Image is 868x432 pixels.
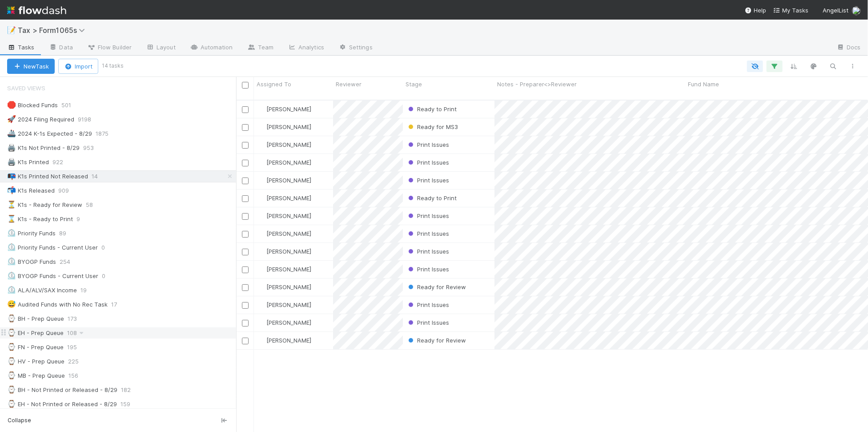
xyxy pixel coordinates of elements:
[58,185,78,196] span: 909
[406,266,449,273] span: Print Issues
[258,301,265,308] img: avatar_66854b90-094e-431f-b713-6ac88429a2b8.png
[68,313,86,324] span: 173
[266,301,311,308] span: [PERSON_NAME]
[257,229,311,238] div: [PERSON_NAME]
[773,6,808,15] a: My Tasks
[7,400,16,408] span: ⌚
[406,141,449,148] span: Print Issues
[406,301,449,308] span: Print Issues
[67,327,86,339] span: 108
[266,194,311,202] span: [PERSON_NAME]
[92,171,107,182] span: 14
[8,416,31,424] span: Collapse
[258,159,265,166] img: avatar_e41e7ae5-e7d9-4d8d-9f56-31b0d7a2f4fd.png
[80,41,139,55] a: Flow Builder
[7,386,16,393] span: ⌚
[688,80,719,89] span: Fund Name
[242,178,249,184] input: Toggle Row Selected
[406,248,449,255] span: Print Issues
[406,265,449,274] div: Print Issues
[406,229,449,238] div: Print Issues
[406,230,449,237] span: Print Issues
[80,285,96,296] span: 19
[96,128,117,139] span: 1875
[242,213,249,220] input: Toggle Row Selected
[7,256,56,267] div: BYOGP Funds
[406,176,449,185] div: Print Issues
[257,140,311,149] div: [PERSON_NAME]
[7,214,73,225] div: K1s - Ready to Print
[258,319,265,326] img: avatar_cfa6ccaa-c7d9-46b3-b608-2ec56ecf97ad.png
[102,271,114,282] span: 0
[257,176,311,185] div: [PERSON_NAME]
[242,284,249,291] input: Toggle Row Selected
[7,271,98,282] div: BYOGP Funds - Current User
[406,283,466,291] div: Ready for Review
[266,105,311,113] span: [PERSON_NAME]
[406,105,457,113] span: Ready to Print
[406,123,458,130] span: Ready for MS3
[68,356,88,367] span: 225
[257,211,311,220] div: [PERSON_NAME]
[258,194,265,202] img: avatar_66854b90-094e-431f-b713-6ac88429a2b8.png
[257,336,311,345] div: [PERSON_NAME]
[257,247,311,256] div: [PERSON_NAME]
[7,384,117,396] div: BH - Not Printed or Released - 8/29
[331,41,380,55] a: Settings
[7,343,16,351] span: ⌚
[7,357,16,365] span: ⌚
[406,140,449,149] div: Print Issues
[266,337,311,344] span: [PERSON_NAME]
[266,212,311,219] span: [PERSON_NAME]
[7,3,66,18] img: logo-inverted-e16ddd16eac7371096b0.svg
[139,41,183,55] a: Layout
[101,242,114,253] span: 0
[7,399,117,410] div: EH - Not Printed or Released - 8/29
[7,313,64,324] div: BH - Prep Queue
[406,158,449,167] div: Print Issues
[406,319,449,326] span: Print Issues
[242,338,249,344] input: Toggle Row Selected
[257,318,311,327] div: [PERSON_NAME]
[266,123,311,130] span: [PERSON_NAME]
[7,114,74,125] div: 2024 Filing Required
[829,41,868,55] a: Docs
[257,122,311,131] div: [PERSON_NAME]
[266,283,311,291] span: [PERSON_NAME]
[258,105,265,113] img: avatar_711f55b7-5a46-40da-996f-bc93b6b86381.png
[68,370,87,381] span: 156
[406,80,422,89] span: Stage
[266,141,311,148] span: [PERSON_NAME]
[773,7,808,14] span: My Tasks
[7,26,16,34] span: 📝
[406,337,466,344] span: Ready for Review
[7,158,16,166] span: 🖨️
[242,231,249,238] input: Toggle Row Selected
[258,248,265,255] img: avatar_d45d11ee-0024-4901-936f-9df0a9cc3b4e.png
[406,211,449,220] div: Print Issues
[7,142,80,153] div: K1s Not Printed - 8/29
[42,41,80,55] a: Data
[823,7,848,14] span: AngelList
[7,79,45,97] span: Saved Views
[61,100,80,111] span: 501
[58,59,98,74] button: Import
[242,106,249,113] input: Toggle Row Selected
[257,158,311,167] div: [PERSON_NAME]
[258,266,265,273] img: avatar_e41e7ae5-e7d9-4d8d-9f56-31b0d7a2f4fd.png
[258,177,265,184] img: avatar_e41e7ae5-e7d9-4d8d-9f56-31b0d7a2f4fd.png
[242,302,249,309] input: Toggle Row Selected
[406,194,457,202] span: Ready to Print
[7,371,16,379] span: ⌚
[257,283,311,291] div: [PERSON_NAME]
[497,80,577,89] span: Notes - Preparer<>Reviewer
[121,399,139,410] span: 159
[266,159,311,166] span: [PERSON_NAME]
[7,243,16,251] span: ⏲️
[7,144,16,151] span: 🖨️
[266,266,311,273] span: [PERSON_NAME]
[406,105,457,113] div: Ready to Print
[240,41,281,55] a: Team
[111,299,126,310] span: 17
[242,320,249,327] input: Toggle Row Selected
